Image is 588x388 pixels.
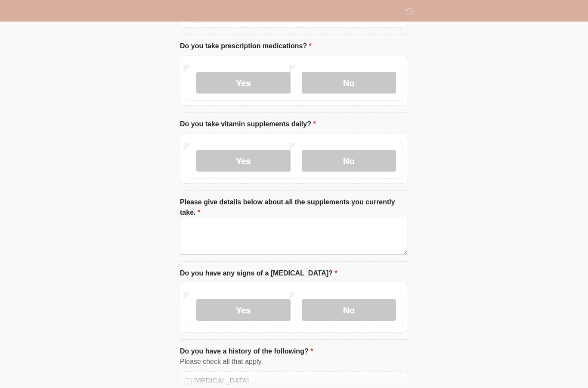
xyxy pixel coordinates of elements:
[196,150,291,172] label: Yes
[180,119,316,130] label: Do you take vitamin supplements daily?
[180,347,313,357] label: Do you have a history of the following?
[180,197,408,218] label: Please give details below about all the supplements you currently take.
[302,150,396,172] label: No
[196,72,291,94] label: Yes
[302,72,396,94] label: No
[180,269,337,279] label: Do you have any signs of a [MEDICAL_DATA]?
[180,357,408,367] div: Please check all that apply.
[193,376,403,387] label: [MEDICAL_DATA]
[180,41,312,52] label: Do you take prescription medications?
[185,379,192,385] input: [MEDICAL_DATA]
[171,6,183,17] img: DM Studio Logo
[302,300,396,321] label: No
[196,300,291,321] label: Yes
